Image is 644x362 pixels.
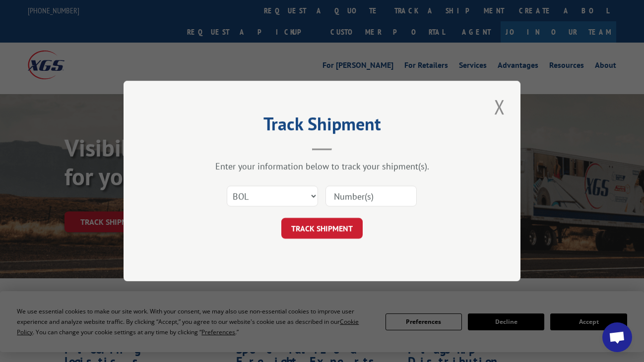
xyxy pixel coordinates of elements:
[602,322,632,352] a: Open chat
[173,117,471,136] h2: Track Shipment
[491,93,508,120] button: Close modal
[173,160,471,172] div: Enter your information below to track your shipment(s).
[281,218,363,239] button: TRACK SHIPMENT
[325,186,417,207] input: Number(s)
